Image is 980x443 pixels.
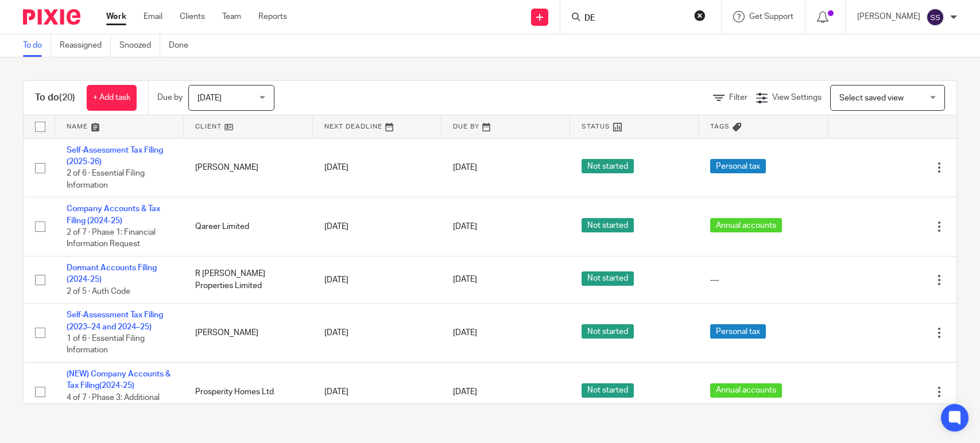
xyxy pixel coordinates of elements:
span: Not started [582,271,634,286]
img: Pixie [23,9,80,25]
input: Search [583,14,687,24]
td: [DATE] [313,304,441,363]
span: [DATE] [453,164,477,172]
span: [DATE] [453,223,477,231]
td: [DATE] [313,257,441,304]
td: [DATE] [313,138,441,197]
button: Clear [694,10,706,21]
span: Annual accounts [710,218,782,232]
a: Clients [180,11,205,22]
a: To do [23,34,51,57]
td: [PERSON_NAME] [184,304,312,363]
p: [PERSON_NAME] [857,11,920,22]
div: --- [710,274,816,286]
a: Dormant Accounts Filing (2024-25) [67,264,157,283]
span: View Settings [772,94,822,102]
a: Done [169,34,197,57]
span: [DATE] [453,276,477,284]
a: Self-Assessment Tax Filing (2023–24 and 2024–25) [67,311,163,331]
td: [PERSON_NAME] [184,138,312,197]
span: Not started [582,218,634,232]
a: Team [222,11,241,22]
a: Reassigned [60,34,111,57]
td: Prosperity Homes Ltd [184,363,312,422]
span: Not started [582,383,634,398]
img: svg%3E [926,8,944,26]
a: Company Accounts & Tax Filing (2024-25) [67,205,160,224]
a: Self-Assessment Tax Filing (2025-26) [67,146,163,166]
td: R [PERSON_NAME] Properties Limited [184,257,312,304]
td: Qareer Limited [184,197,312,257]
span: Personal tax [710,324,766,339]
span: Annual accounts [710,383,782,398]
span: 4 of 7 · Phase 3: Additional Queries & Notes [67,394,160,414]
td: [DATE] [313,363,441,422]
span: (20) [59,93,75,102]
a: Work [106,11,126,22]
a: Email [144,11,162,22]
h1: To do [35,92,75,104]
span: [DATE] [197,94,222,102]
p: Due by [157,92,183,103]
a: Snoozed [119,34,160,57]
a: (NEW) Company Accounts & Tax Filing(2024-25) [67,370,171,390]
span: Filter [729,94,747,102]
span: Not started [582,159,634,173]
a: + Add task [87,85,137,111]
span: Not started [582,324,634,339]
span: Select saved view [839,94,904,102]
span: Get Support [749,13,793,21]
td: [DATE] [313,197,441,257]
span: 2 of 5 · Auth Code [67,287,130,296]
span: 2 of 7 · Phase 1: Financial Information Request [67,228,156,248]
span: 2 of 6 · Essential Filing Information [67,169,145,189]
span: Tags [710,123,730,130]
span: [DATE] [453,329,477,337]
span: [DATE] [453,388,477,396]
span: 1 of 6 · Essential Filing Information [67,335,145,355]
span: Personal tax [710,159,766,173]
a: Reports [258,11,287,22]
